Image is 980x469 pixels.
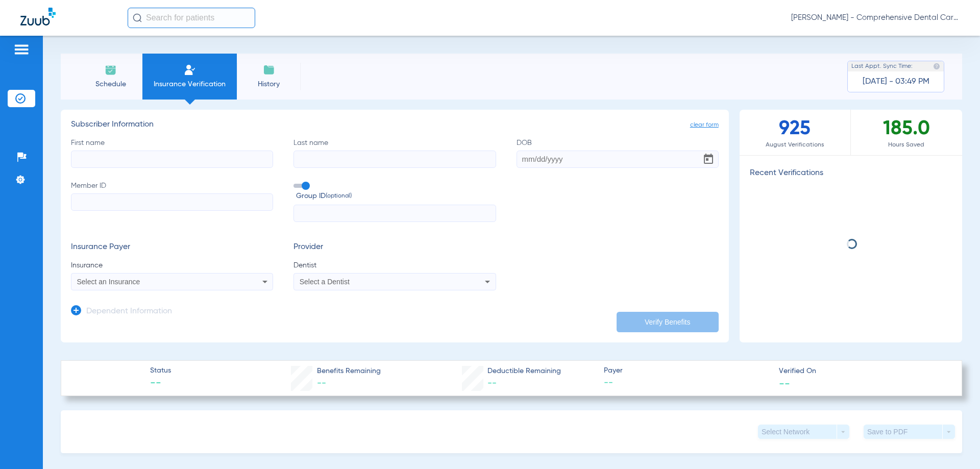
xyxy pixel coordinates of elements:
[851,110,962,155] div: 185.0
[851,140,962,150] span: Hours Saved
[128,8,255,28] input: Search for patients
[517,151,719,168] input: DOBOpen calendar
[71,151,273,168] input: First name
[13,43,30,56] img: hamburger-icon
[293,242,496,253] h3: Provider
[317,366,381,377] span: Benefits Remaining
[293,260,496,270] span: Dentist
[71,260,273,270] span: Insurance
[150,79,229,89] span: Insurance Verification
[71,242,273,253] h3: Insurance Payer
[863,77,929,87] span: [DATE] - 03:49 PM
[105,64,117,76] img: Schedule
[604,365,770,376] span: Payer
[77,278,140,286] span: Select an Insurance
[698,149,719,169] button: Open calendar
[150,365,171,376] span: Status
[779,366,945,377] span: Verified On
[740,168,962,179] h3: Recent Verifications
[517,138,719,168] label: DOB
[71,138,273,168] label: First name
[71,181,273,223] label: Member ID
[133,13,142,22] img: Search Icon
[20,8,56,26] img: Zuub Logo
[690,120,719,130] span: clear form
[86,79,135,89] span: Schedule
[184,64,196,76] img: Manual Insurance Verification
[71,120,719,130] h3: Subscriber Information
[487,379,497,388] span: --
[779,378,790,388] span: --
[604,377,770,389] span: --
[740,110,851,155] div: 925
[326,191,352,202] small: (optional)
[293,151,496,168] input: Last name
[487,366,561,377] span: Deductible Remaining
[740,140,850,150] span: August Verifications
[791,13,960,23] span: [PERSON_NAME] - Comprehensive Dental Care
[71,193,273,211] input: Member ID
[293,138,496,168] label: Last name
[851,61,913,71] span: Last Appt. Sync Time:
[933,63,940,70] img: last sync help info
[263,64,275,76] img: History
[300,278,350,286] span: Select a Dentist
[317,379,326,388] span: --
[617,312,719,332] button: Verify Benefits
[86,307,172,317] h3: Dependent Information
[244,79,293,89] span: History
[150,377,171,391] span: --
[296,191,496,202] span: Group ID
